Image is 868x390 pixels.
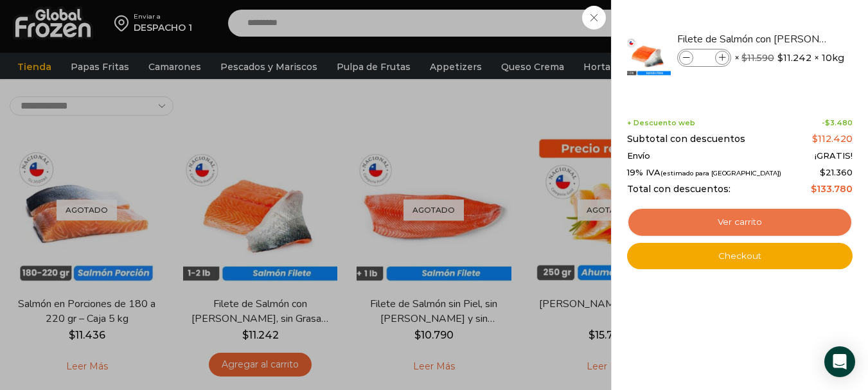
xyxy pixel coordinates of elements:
[741,52,774,64] bdi: 11.590
[741,52,747,64] span: $
[824,346,855,377] div: Open Intercom Messenger
[812,133,853,145] bdi: 112.420
[777,51,811,64] bdi: 11.242
[820,167,853,177] span: 21.360
[820,167,826,177] span: $
[627,168,781,178] span: 19% IVA
[812,133,818,145] span: $
[695,51,714,65] input: Product quantity
[627,134,745,145] span: Subtotal con descuentos
[660,170,781,177] small: (estimado para [GEOGRAPHIC_DATA])
[734,49,844,67] span: × × 10kg
[822,119,853,127] span: -
[677,32,830,46] a: Filete de Salmón con [PERSON_NAME], sin Grasa y sin Espinas 1-2 lb – Caja 10 Kg
[811,183,853,195] bdi: 133.780
[627,151,650,161] span: Envío
[825,118,853,127] bdi: 3.480
[627,208,853,237] a: Ver carrito
[627,243,853,270] a: Checkout
[815,151,853,161] span: ¡GRATIS!
[777,51,783,64] span: $
[627,184,731,195] span: Total con descuentos:
[811,183,817,195] span: $
[627,119,695,127] span: + Descuento web
[825,118,830,127] span: $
